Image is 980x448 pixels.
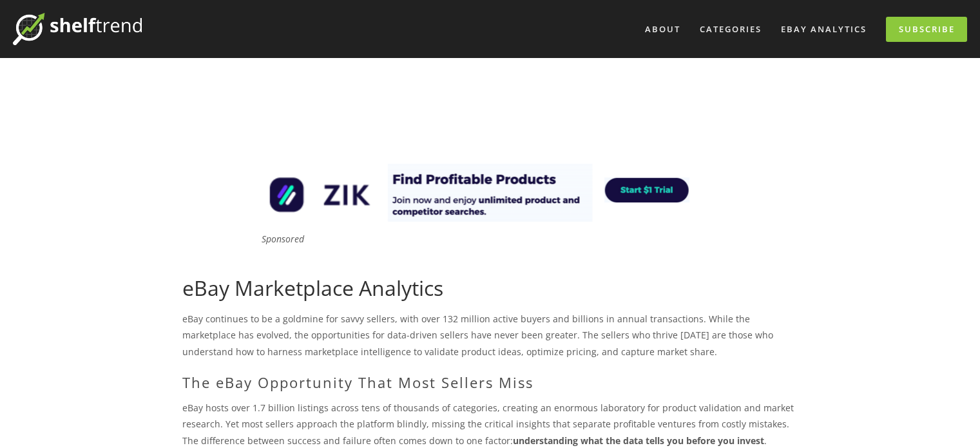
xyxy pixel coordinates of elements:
[182,276,798,300] h1: eBay Marketplace Analytics
[691,19,770,40] div: Categories
[773,19,875,40] a: eBay Analytics
[182,374,798,391] h2: The eBay Opportunity That Most Sellers Miss
[13,13,142,45] img: ShelfTrend
[182,311,798,360] p: eBay continues to be a goldmine for savvy sellers, with over 132 million active buyers and billio...
[637,19,689,40] a: About
[262,233,304,245] em: Sponsored
[513,434,764,447] strong: understanding what the data tells you before you invest
[886,17,967,42] a: Subscribe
